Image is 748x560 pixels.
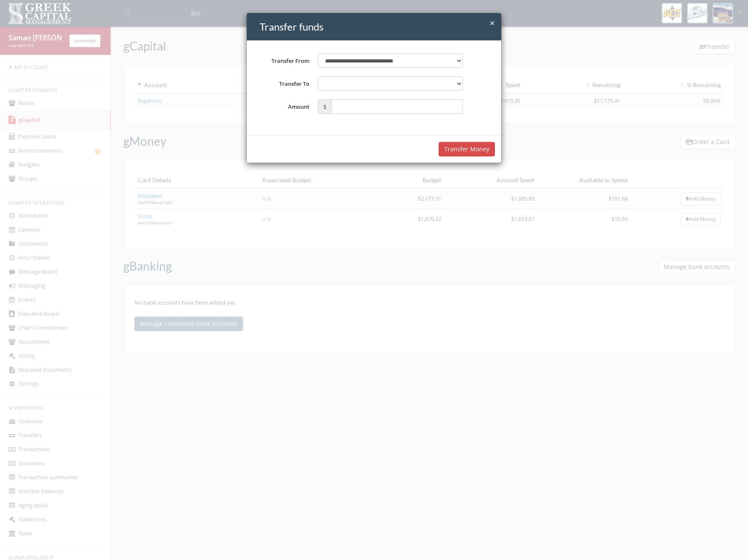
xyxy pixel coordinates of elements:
label: Transfer To [253,76,314,91]
button: Transfer Money [439,142,495,156]
span: × [490,17,495,29]
label: Amount [253,99,314,114]
label: Transfer From [253,54,314,68]
h4: Transfer funds [260,20,495,34]
span: $ [318,99,331,114]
